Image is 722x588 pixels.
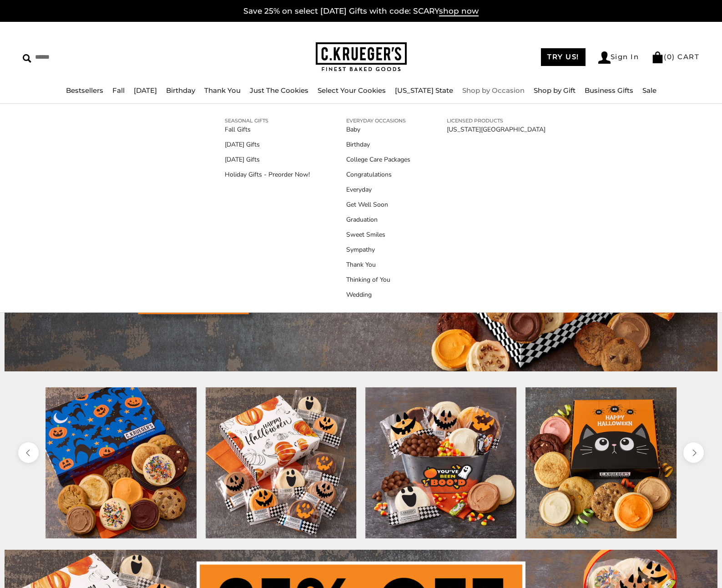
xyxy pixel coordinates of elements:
a: Baby [346,125,410,134]
a: Wedding [346,290,410,299]
a: Business Gifts [585,86,633,95]
a: [US_STATE] State [395,86,453,95]
a: Sympathy [346,245,410,254]
a: [DATE] Gifts [225,140,310,149]
a: Holiday Gifts - Preorder Now! [225,170,310,179]
a: Bestsellers [66,86,103,95]
a: Select Your Cookies [318,86,386,95]
a: EVERYDAY OCCASIONS [346,117,410,125]
a: Get Well Soon [346,200,410,209]
a: Thank You [346,260,410,269]
a: LICENSED PRODUCTS [447,117,545,125]
a: Everyday [346,185,410,194]
img: C.KRUEGER'S [316,42,407,72]
input: Search [23,50,131,64]
img: Account [598,51,611,64]
img: Halloween Night Cookie Gift Boxes - Assorted Cookies [45,387,197,538]
img: Bag [651,51,664,63]
img: Happy Halloween Cookie Gift Box - Iced Cookies with Messages [206,387,357,538]
img: Halloween Scaredy Cat Bakery Gift Box - Assorted Cookies [525,387,677,538]
a: Thinking of You [346,275,410,284]
a: Graduation [346,215,410,224]
a: Sale [642,86,656,95]
a: Fall [112,86,125,95]
a: Sweet Smiles [346,230,410,239]
a: Sign In [598,51,639,64]
a: Fall Gifts [225,125,310,134]
a: College Care Packages [346,155,410,164]
img: Search [23,54,31,63]
a: [US_STATE][GEOGRAPHIC_DATA] [447,125,545,134]
button: previous [18,442,39,463]
button: next [683,442,704,463]
a: [DATE] [134,86,157,95]
a: [DATE] Gifts [225,155,310,164]
a: Save 25% on select [DATE] Gifts with code: SCARYshop now [243,6,479,16]
span: shop now [439,6,479,16]
img: You've Been Boo'd Gift Pail - Cookies and Snacks [366,387,517,538]
a: Birthday [346,140,410,149]
a: SEASONAL GIFTS [225,117,310,125]
a: Shop by Occasion [462,86,525,95]
span: 0 [667,52,672,61]
a: Congratulations [346,170,410,179]
a: TRY US! [541,48,586,66]
a: Thank You [204,86,241,95]
a: Birthday [166,86,195,95]
a: Shop by Gift [534,86,576,95]
a: (0) CART [651,52,699,61]
a: Just The Cookies [250,86,308,95]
